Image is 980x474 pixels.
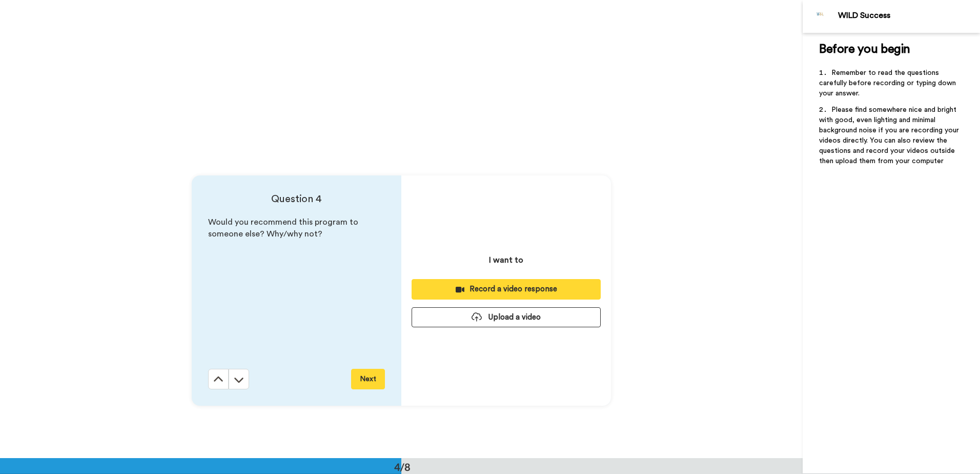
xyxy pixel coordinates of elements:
[420,284,593,294] div: Record a video response
[819,69,958,97] span: Remember to read the questions carefully before recording or typing down your answer.
[351,369,385,389] button: Next
[208,218,360,238] span: Would you recommend this program to someone else? Why/why not?
[819,43,910,55] span: Before you begin
[838,11,979,21] div: WILD Success
[412,307,601,327] button: Upload a video
[489,254,523,266] p: I want to
[808,4,833,29] img: Profile Image
[819,106,961,165] span: Please find somewhere nice and bright with good, even lighting and minimal background noise if yo...
[378,460,427,474] div: 4/8
[412,279,601,299] button: Record a video response
[208,192,385,206] h4: Question 4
